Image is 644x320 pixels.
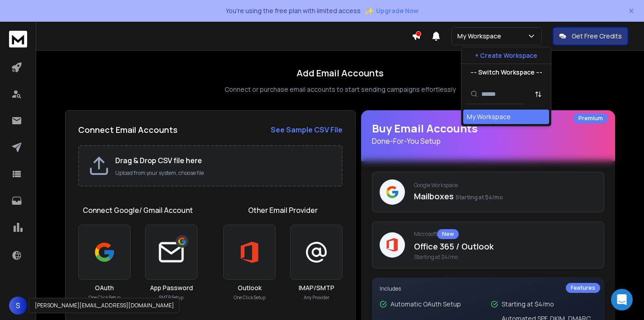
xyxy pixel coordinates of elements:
[271,125,343,135] strong: See Sample CSV File
[437,229,459,239] div: New
[225,85,456,94] p: Connect or purchase email accounts to start sending campaigns effortlessly
[414,240,597,253] p: Office 365 / Outlook
[226,6,361,15] p: You're using the free plan with limited access
[414,190,597,202] p: Mailboxes
[9,296,27,315] button: S
[372,121,604,146] h1: Buy Email Accounts
[9,31,27,47] img: logo
[364,2,418,20] button: ✨Upgrade Now
[553,27,628,45] button: Get Free Credits
[299,283,334,292] h3: IMAP/SMTP
[611,289,633,311] div: Open Intercom Messenger
[89,294,121,301] p: One Click Setup
[502,300,554,309] p: Starting at $4/mo
[95,283,114,292] h3: OAuth
[573,113,608,123] div: Premium
[475,51,537,60] p: + Create Workspace
[150,283,193,292] h3: App Password
[271,124,343,135] a: See Sample CSV File
[461,47,551,64] button: + Create Workspace
[456,193,503,201] span: Starting at $4/mo
[78,123,178,136] h2: Connect Email Accounts
[467,113,511,122] div: My Workspace
[372,136,604,146] p: Done-For-You Setup
[304,294,329,301] p: Any Provider
[248,205,318,216] h1: Other Email Provider
[457,32,505,41] p: My Workspace
[414,182,597,189] p: Google Workspace
[29,298,180,313] div: [PERSON_NAME][EMAIL_ADDRESS][DOMAIN_NAME]
[364,5,374,17] span: ✨
[414,254,597,261] span: Starting at $4/mo
[376,6,418,15] span: Upgrade Now
[238,283,262,292] h3: Outlook
[115,155,333,166] h2: Drag & Drop CSV file here
[380,285,597,292] p: Includes
[390,300,461,309] p: Automatic OAuth Setup
[566,283,600,293] div: Features
[234,294,266,301] p: One Click Setup
[296,67,384,80] h1: Add Email Accounts
[414,229,597,239] p: Microsoft
[470,68,542,77] p: --- Switch Workspace ---
[572,32,622,41] p: Get Free Credits
[115,169,333,177] p: Upload from your system, choose file
[529,85,547,103] button: Sort by Sort A-Z
[159,294,183,301] p: SMTP Setup
[83,205,193,216] h1: Connect Google/ Gmail Account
